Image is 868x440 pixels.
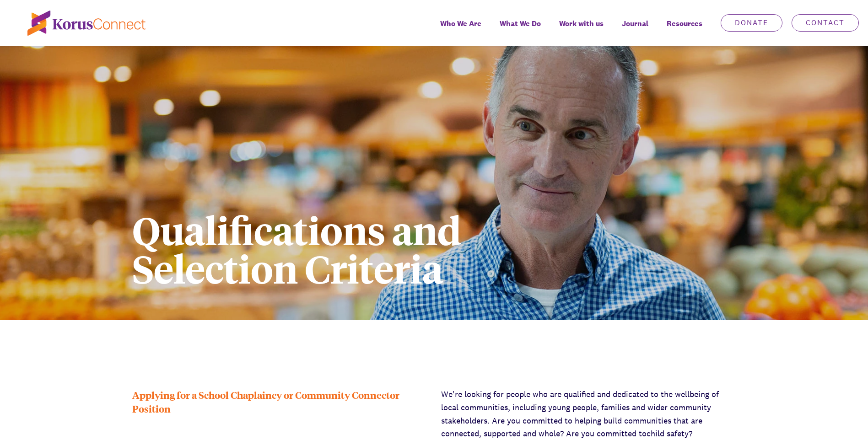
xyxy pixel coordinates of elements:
span: Work with us [559,17,604,30]
div: Resources [658,13,712,46]
a: Work with us [550,13,613,46]
span: Who We Are [440,17,481,30]
a: Contact [792,14,859,32]
a: Who We Are [431,13,491,46]
span: Journal [622,17,648,30]
a: What We Do [491,13,550,46]
img: korus-connect%2Fc5177985-88d5-491d-9cd7-4a1febad1357_logo.svg [27,11,146,36]
a: Journal [613,13,658,46]
a: Donate [721,14,782,32]
span: What We Do [500,17,541,30]
a: child safety? [647,428,692,439]
h1: Qualifications and Selection Criteria [132,210,582,287]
